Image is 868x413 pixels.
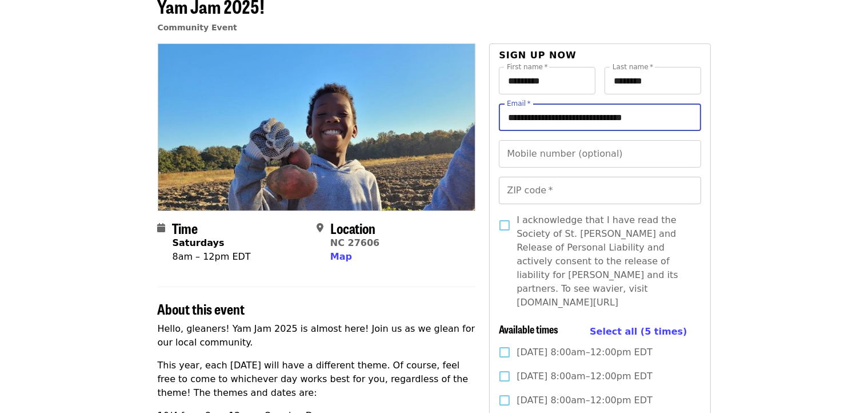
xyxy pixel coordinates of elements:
p: Hello, gleaners! Yam Jam 2025 is almost here! Join us as we glean for our local community. [158,322,476,350]
a: NC 27606 [330,237,379,248]
p: This year, each [DATE] will have a different theme. Of course, feel free to come to whichever day... [158,359,476,400]
input: Email [499,104,701,131]
span: I acknowledge that I have read the Society of St. [PERSON_NAME] and Release of Personal Liability... [517,213,691,309]
span: Map [330,251,352,262]
input: First name [499,67,595,94]
span: [DATE] 8:00am–12:00pm EDT [517,346,653,359]
span: About this event [158,299,245,319]
input: Mobile number (optional) [499,140,701,168]
span: [DATE] 8:00am–12:00pm EDT [517,370,653,383]
button: Select all (5 times) [590,323,687,340]
span: Time [173,218,198,238]
input: ZIP code [499,177,701,204]
i: calendar icon [158,223,166,233]
span: Select all (5 times) [590,326,687,337]
span: Available times [499,321,558,336]
span: Location [330,218,375,238]
label: First name [507,63,548,70]
span: [DATE] 8:00am–12:00pm EDT [517,394,653,407]
input: Last name [605,67,701,94]
i: map-marker-alt icon [317,223,323,233]
a: Community Event [158,23,237,32]
strong: Saturdays [173,237,225,248]
label: Last name [613,63,653,70]
span: Sign up now [499,50,577,61]
div: 8am – 12pm EDT [173,250,251,264]
img: Yam Jam 2025! organized by Society of St. Andrew [158,44,475,210]
button: Map [330,250,352,264]
label: Email [507,100,531,107]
